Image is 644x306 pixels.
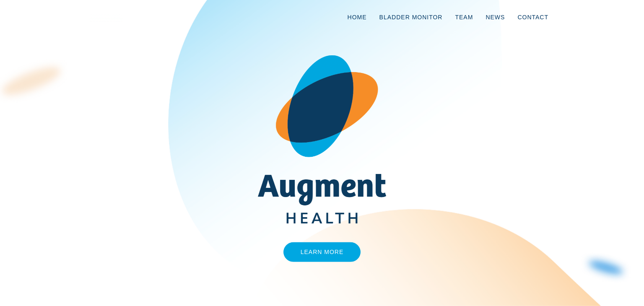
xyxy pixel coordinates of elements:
img: AugmentHealth_FullColor_Transparent.png [252,55,392,224]
a: News [479,3,511,31]
a: Team [449,3,479,31]
a: Home [341,3,373,31]
a: Learn More [283,242,361,262]
a: Bladder Monitor [373,3,449,31]
a: Contact [511,3,555,31]
img: logo [89,14,123,22]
